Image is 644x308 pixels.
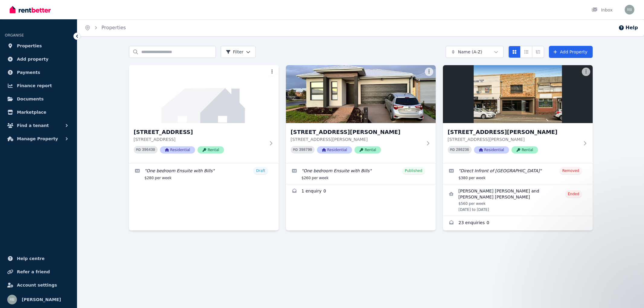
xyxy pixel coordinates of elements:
[134,136,265,142] p: [STREET_ADDRESS]
[549,46,593,58] a: Add Property
[286,65,436,163] a: 8 Rumford St, Thornhill Park[STREET_ADDRESS][PERSON_NAME][STREET_ADDRESS][PERSON_NAME]PID 398790R...
[511,146,538,154] span: Rental
[508,46,521,58] button: Card view
[129,65,279,163] a: 4 Watton St, Strathtulloh[STREET_ADDRESS][STREET_ADDRESS]PID 396430ResidentialRental
[474,146,509,154] span: Residential
[17,95,44,103] span: Documents
[17,69,40,76] span: Payments
[582,68,590,76] button: More options
[291,136,422,142] p: [STREET_ADDRESS][PERSON_NAME]
[5,33,24,37] span: ORGANISE
[448,128,579,136] h3: [STREET_ADDRESS][PERSON_NAME]
[5,252,72,265] a: Help centre
[226,49,244,55] span: Filter
[17,122,49,129] span: Find a tenant
[136,148,141,151] small: PID
[197,146,224,154] span: Rental
[446,46,504,58] button: Name (A-Z)
[591,7,613,13] div: Inbox
[450,148,455,151] small: PID
[5,266,72,278] a: Refer a friend
[17,268,50,275] span: Refer a friend
[160,146,195,154] span: Residential
[10,5,51,14] img: RentBetter
[443,184,593,216] a: View details for Antonio Enrique Saavedra Poblete and Alcayaga Burgos Miguel Angel
[443,216,593,230] a: Enquiries for 16 Haughton Road, Oakleigh
[5,93,72,105] a: Documents
[134,128,265,136] h3: [STREET_ADDRESS]
[520,46,532,58] button: Compact list view
[618,24,638,31] button: Help
[443,65,593,123] img: 16 Haughton Road, Oakleigh
[77,19,133,36] nav: Breadcrumb
[17,109,46,116] span: Marketplace
[443,65,593,163] a: 16 Haughton Road, Oakleigh[STREET_ADDRESS][PERSON_NAME][STREET_ADDRESS][PERSON_NAME]PID 286236Res...
[448,136,579,142] p: [STREET_ADDRESS][PERSON_NAME]
[17,135,58,142] span: Manage Property
[286,65,436,123] img: 8 Rumford St, Thornhill Park
[317,146,352,154] span: Residential
[17,56,49,63] span: Add property
[268,68,276,76] button: More options
[291,128,422,136] h3: [STREET_ADDRESS][PERSON_NAME]
[299,148,312,152] code: 398790
[221,46,256,58] button: Filter
[5,66,72,78] a: Payments
[5,106,72,118] a: Marketplace
[293,148,298,151] small: PID
[5,119,72,132] button: Find a tenant
[286,164,436,184] a: Edit listing: One bedroom Ensuite with Bills
[5,80,72,92] a: Finance report
[354,146,381,154] span: Rental
[443,164,593,184] a: Edit listing: Direct Infront of Oakleigh Railway Station
[286,184,436,199] a: Enquiries for 8 Rumford St, Thornhill Park
[129,164,279,184] a: Edit listing: One bedroom Ensuite with Bills
[129,65,279,123] img: 4 Watton St, Strathtulloh
[5,40,72,52] a: Properties
[458,49,482,55] span: Name (A-Z)
[625,5,634,14] img: Ravi Beniwal
[5,279,72,291] a: Account settings
[623,287,638,302] iframe: Intercom live chat
[7,295,17,304] img: Ravi Beniwal
[456,148,469,152] code: 286236
[17,42,42,49] span: Properties
[17,82,52,89] span: Finance report
[532,46,544,58] button: Expanded list view
[22,296,61,303] span: [PERSON_NAME]
[425,68,433,76] button: More options
[17,255,45,262] span: Help centre
[508,46,544,58] div: View options
[5,133,72,145] button: Manage Property
[5,53,72,65] a: Add property
[17,281,57,289] span: Account settings
[142,148,155,152] code: 396430
[101,25,126,30] a: Properties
